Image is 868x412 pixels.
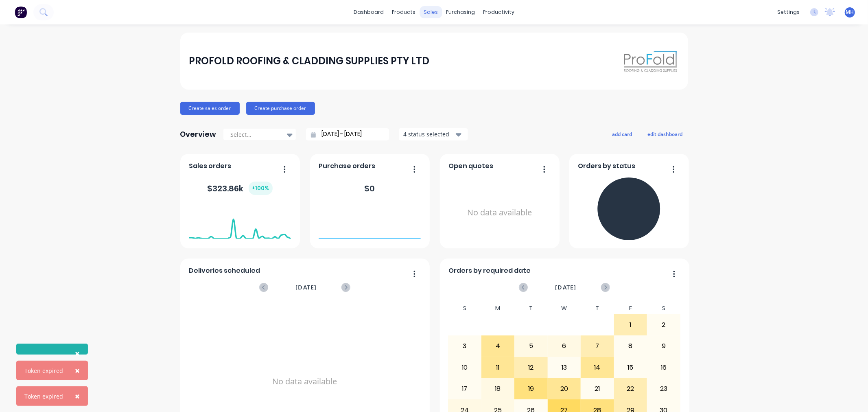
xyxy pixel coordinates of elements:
div: 4 [482,336,514,356]
div: 23 [647,379,680,399]
span: MH [846,9,854,16]
div: F [614,302,647,314]
div: M [481,302,515,314]
div: 3 [448,336,481,356]
a: dashboard [350,6,388,18]
span: Purchase orders [319,161,375,171]
div: + 100 % [249,182,273,195]
div: T [581,302,614,314]
div: products [388,6,420,18]
div: 20 [548,379,581,399]
div: $ 0 [365,182,375,195]
div: PROFOLD ROOFING & CLADDING SUPPLIES PTY LTD [189,53,429,69]
button: Close [67,386,88,406]
iframe: Intercom live chat [840,384,860,404]
img: PROFOLD ROOFING & CLADDING SUPPLIES PTY LTD [622,47,679,75]
div: 9 [647,336,680,356]
span: [DATE] [295,283,317,292]
div: productivity [479,6,518,18]
div: T [514,302,548,314]
div: 17 [448,379,481,399]
div: 19 [515,379,547,399]
div: 6 [548,336,581,356]
button: 4 status selected [399,128,468,140]
div: 8 [614,336,647,356]
span: Orders by required date [448,266,531,276]
img: Factory [15,6,27,18]
div: sales [420,6,442,18]
div: 18 [482,379,514,399]
div: 16 [647,357,680,378]
div: 22 [614,379,647,399]
div: S [647,302,680,314]
div: 21 [581,379,614,399]
div: Overview [180,126,216,142]
button: Create sales order [180,102,240,115]
button: Close [67,361,88,380]
div: purchasing [442,6,479,18]
div: 10 [448,357,481,378]
div: 7 [581,336,614,356]
div: 4 status selected [403,130,455,138]
div: 1 [614,315,647,335]
span: Open quotes [448,161,493,171]
span: × [75,365,80,376]
div: 15 [614,357,647,378]
div: Token expired [24,366,63,375]
span: × [75,390,80,402]
div: 14 [581,357,614,378]
div: 11 [482,357,514,378]
div: 5 [515,336,547,356]
button: Close [67,344,88,363]
div: settings [773,6,804,18]
div: $ 323.86k [208,182,273,195]
div: 2 [647,315,680,335]
div: 12 [515,357,547,378]
span: × [75,348,80,359]
span: Orders by status [578,161,635,171]
div: No data available [448,174,551,251]
span: Sales orders [189,161,231,171]
div: 13 [548,357,581,378]
button: edit dashboard [643,129,688,139]
button: Create purchase order [246,102,315,115]
div: W [548,302,581,314]
div: S [448,302,481,314]
button: add card [607,129,638,139]
span: [DATE] [555,283,576,292]
div: Token expired [24,392,63,401]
